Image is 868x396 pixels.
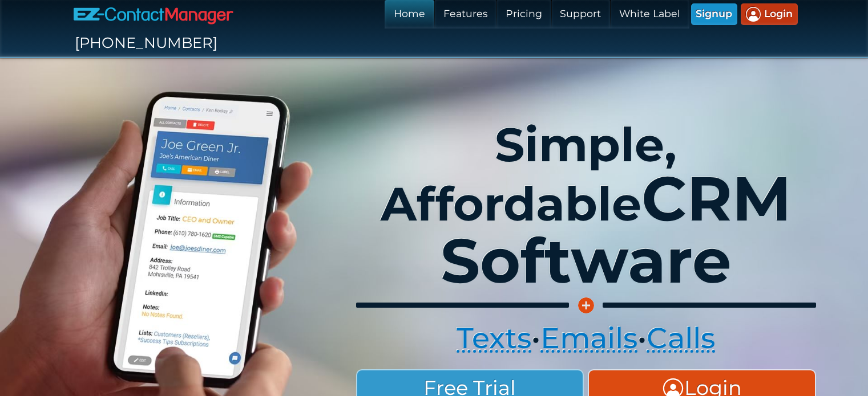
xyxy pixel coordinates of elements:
[74,6,233,25] img: EZ-ContactManager
[347,317,825,361] div: • •
[441,165,792,296] big: CRM Software
[347,123,825,293] h1: Simple, Affordable
[75,35,217,51] span: [PHONE_NUMBER]
[540,322,637,355] a: Emails
[647,322,715,355] a: Calls
[741,3,797,25] a: Login
[691,3,737,25] a: Signup
[457,322,531,355] a: Texts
